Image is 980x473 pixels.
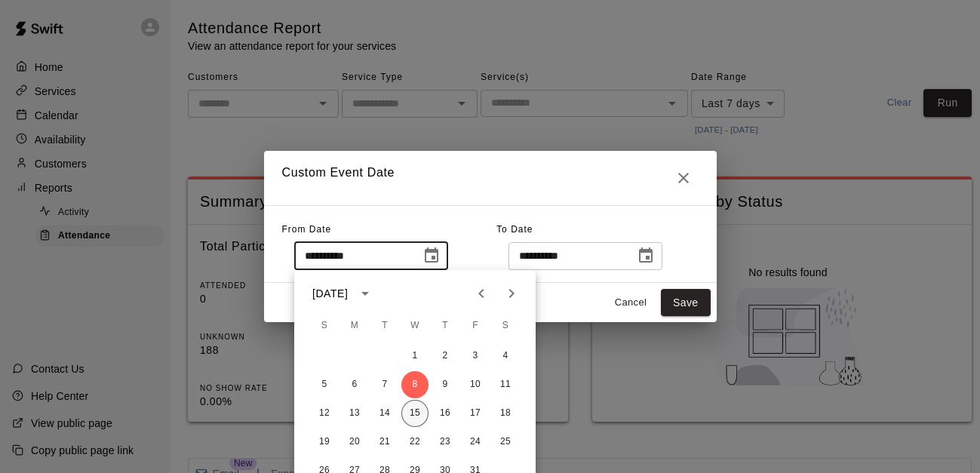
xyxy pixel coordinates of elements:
[352,281,378,306] button: calendar view is open, switch to year view
[462,428,489,456] button: 24
[661,289,711,317] button: Save
[416,241,447,271] button: Choose date, selected date is Oct 8, 2025
[492,428,519,456] button: 25
[371,311,398,341] span: Tuesday
[401,371,429,398] button: 8
[312,286,348,302] div: [DATE]
[432,400,459,427] button: 16
[401,428,429,456] button: 22
[401,342,429,370] button: 1
[432,342,459,370] button: 2
[264,151,717,205] h2: Custom Event Date
[341,311,368,341] span: Monday
[492,311,519,341] span: Saturday
[311,400,338,427] button: 12
[432,428,459,456] button: 23
[492,342,519,370] button: 4
[341,428,368,456] button: 20
[466,278,496,309] button: Previous month
[496,278,527,309] button: Next month
[496,224,533,235] span: To Date
[311,371,338,398] button: 5
[492,400,519,427] button: 18
[341,400,368,427] button: 13
[607,291,655,315] button: Cancel
[462,342,489,370] button: 3
[282,224,332,235] span: From Date
[311,428,338,456] button: 19
[492,371,519,398] button: 11
[462,371,489,398] button: 10
[668,163,699,193] button: Close
[432,371,459,398] button: 9
[462,400,489,427] button: 17
[341,371,368,398] button: 6
[401,311,429,341] span: Wednesday
[371,400,398,427] button: 14
[371,371,398,398] button: 7
[311,311,338,341] span: Sunday
[432,311,459,341] span: Thursday
[401,400,429,427] button: 15
[462,311,489,341] span: Friday
[371,428,398,456] button: 21
[631,241,661,271] button: Choose date, selected date is Oct 15, 2025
